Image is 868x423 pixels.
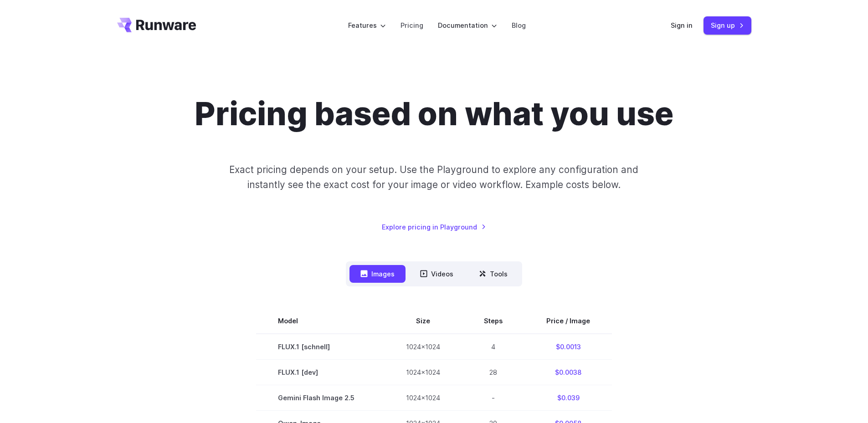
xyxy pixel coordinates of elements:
label: Features [348,20,386,31]
td: 1024x1024 [384,359,462,385]
button: Tools [468,265,519,283]
button: Videos [409,265,464,283]
th: Size [384,308,462,334]
th: Model [256,308,384,334]
td: 28 [462,359,524,385]
th: Price / Image [524,308,612,334]
a: Pricing [401,20,423,31]
a: Go to / [117,18,196,32]
span: Gemini Flash Image 2.5 [278,392,362,403]
td: - [462,385,524,410]
a: Explore pricing in Playground [382,222,486,232]
td: 1024x1024 [384,334,462,360]
td: 4 [462,334,524,360]
a: Sign up [704,16,751,34]
label: Documentation [438,20,497,31]
td: $0.0038 [524,359,612,385]
td: 1024x1024 [384,385,462,410]
th: Steps [462,308,524,334]
a: Blog [512,20,526,31]
td: FLUX.1 [dev] [256,359,384,385]
a: Sign in [671,20,693,31]
td: FLUX.1 [schnell] [256,334,384,360]
td: $0.0013 [524,334,612,360]
h1: Pricing based on what you use [195,95,673,133]
button: Images [349,265,406,283]
p: Exact pricing depends on your setup. Use the Playground to explore any configuration and instantl... [212,162,656,193]
td: $0.039 [524,385,612,410]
